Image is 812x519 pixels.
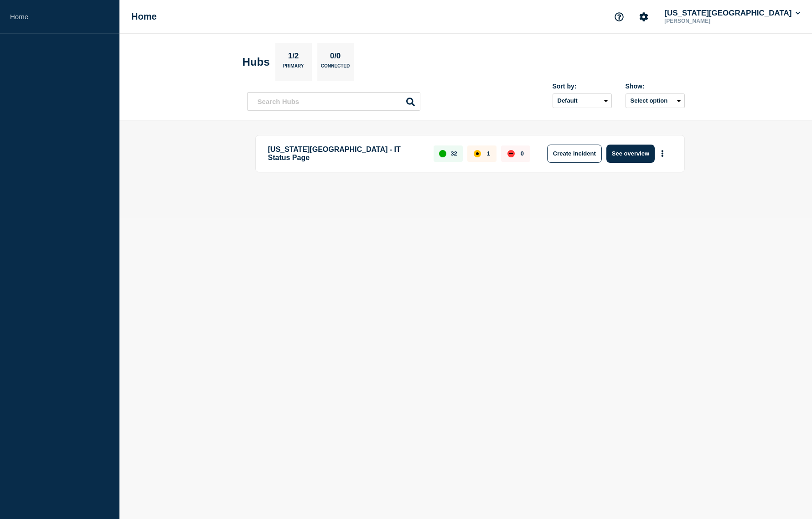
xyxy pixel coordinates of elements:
button: Support [610,7,629,26]
p: 1 [487,150,490,157]
p: [PERSON_NAME] [662,18,757,24]
div: Show: [626,83,685,90]
div: Sort by: [553,83,612,90]
p: 0/0 [326,52,344,63]
select: Sort by [553,93,612,108]
p: 1/2 [284,52,302,63]
h2: Hubs [243,56,270,68]
p: 32 [450,150,457,157]
div: affected [474,150,481,157]
button: Create incident [547,145,602,163]
div: up [439,150,446,157]
button: See overview [606,145,655,163]
p: [US_STATE][GEOGRAPHIC_DATA] - IT Status Page [268,145,424,163]
button: [US_STATE][GEOGRAPHIC_DATA] [662,9,802,18]
button: More actions [657,145,668,162]
input: Search Hubs [247,92,420,111]
div: down [507,150,515,157]
h1: Home [131,11,157,22]
p: 0 [521,150,524,157]
p: Connected [321,63,350,73]
button: Select option [626,93,685,108]
button: Account settings [634,7,653,26]
p: Primary [283,63,304,73]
